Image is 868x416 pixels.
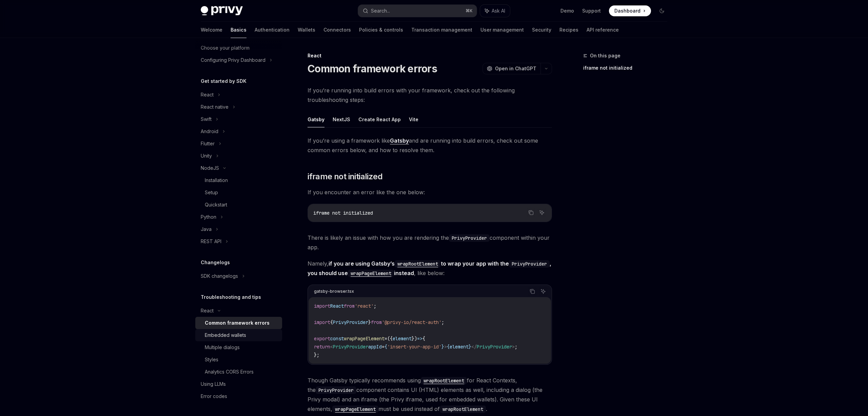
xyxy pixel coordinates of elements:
[205,343,240,351] div: Multiple dialogs
[298,22,315,38] a: Wallets
[656,5,667,16] button: Toggle dark mode
[409,111,418,127] button: Vite
[231,22,246,38] a: Basics
[205,356,218,364] div: Styles
[195,199,282,211] a: Quickstart
[332,405,378,413] code: wrapPageElement
[417,336,422,342] span: =>
[560,7,574,14] a: Demo
[195,329,282,341] a: Embedded wallets
[450,344,469,350] span: element
[195,186,282,199] a: Setup
[308,171,382,182] span: iframe not initialized
[201,164,219,172] div: NodeJS
[201,22,222,38] a: Welcome
[358,5,477,17] button: Search...⌘K
[537,208,546,217] button: Ask AI
[205,368,254,376] div: Analytics CORS Errors
[393,336,412,342] span: element
[201,392,227,400] div: Error codes
[469,344,471,350] span: }
[314,287,354,296] div: gatsby-browser.tsx
[201,272,238,280] div: SDK changelogs
[201,127,218,135] div: Android
[512,344,515,350] span: >
[527,208,535,217] button: Copy the contents from the code block
[387,344,441,350] span: 'insert-your-app-id'
[314,319,330,325] span: import
[308,86,552,105] span: If you’re running into build errors with your framework, check out the following troubleshooting ...
[201,293,261,301] h5: Troubleshooting and tips
[344,303,355,309] span: from
[314,344,330,350] span: return
[308,136,552,155] span: If you’re using a framework like and are running into build errors, check out some common errors ...
[583,62,673,73] a: iframe not initialized
[449,234,490,242] code: PrivyProvider
[532,22,551,38] a: Security
[201,140,215,148] div: Flutter
[195,174,282,186] a: Installation
[201,307,214,315] div: React
[195,378,282,390] a: Using LLMs
[609,5,651,16] a: Dashboard
[447,344,450,350] span: {
[205,176,228,184] div: Installation
[492,7,505,14] span: Ask AI
[441,319,444,325] span: ;
[308,260,551,276] strong: if you are using Gatsby’s to wrap your app with the , you should use instead
[195,390,282,402] a: Error codes
[384,344,387,350] span: {
[201,56,265,64] div: Configuring Privy Dashboard
[539,287,548,296] button: Ask AI
[495,65,536,72] span: Open in ChatGPT
[195,366,282,378] a: Analytics CORS Errors
[308,111,324,127] button: Gatsby
[358,111,401,127] button: Create React App
[195,317,282,329] a: Common framework errors
[509,260,550,268] code: PrivyProvider
[314,336,330,342] span: export
[255,22,290,38] a: Authentication
[395,260,441,268] code: wrapRootElement
[371,7,390,15] div: Search...
[330,344,333,350] span: <
[205,188,218,197] div: Setup
[395,260,441,267] a: wrapRootElement
[201,103,229,111] div: React native
[195,354,282,366] a: Styles
[313,210,373,216] span: iframe not initialized
[441,344,444,350] span: }
[371,319,382,325] span: from
[323,22,351,38] a: Connectors
[330,319,333,325] span: {
[528,287,537,296] button: Copy the contents from the code block
[348,270,394,277] code: wrapPageElement
[195,341,282,354] a: Multiple dialogs
[421,377,467,384] code: wrapRootElement
[382,344,384,350] span: =
[587,22,619,38] a: API reference
[382,319,441,325] span: '@privy-io/react-auth'
[444,344,447,350] span: >
[390,137,409,144] a: Gatsby
[355,303,374,309] span: 'react'
[412,336,417,342] span: })
[201,380,226,388] div: Using LLMs
[471,344,477,350] span: </
[368,344,382,350] span: appId
[387,336,393,342] span: ({
[201,115,212,123] div: Swift
[308,233,552,252] span: There is likely an issue with how you are rendering the component within your app.
[384,336,387,342] span: =
[374,303,376,309] span: ;
[316,386,356,394] code: PrivyProvider
[201,77,246,85] h5: Get started by SDK
[201,152,212,160] div: Unity
[332,405,378,412] a: wrapPageElement
[308,259,552,278] span: Namely, , like below:
[582,7,601,14] a: Support
[308,52,552,59] div: React
[368,319,371,325] span: }
[421,377,467,384] a: wrapRootElement
[422,336,425,342] span: {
